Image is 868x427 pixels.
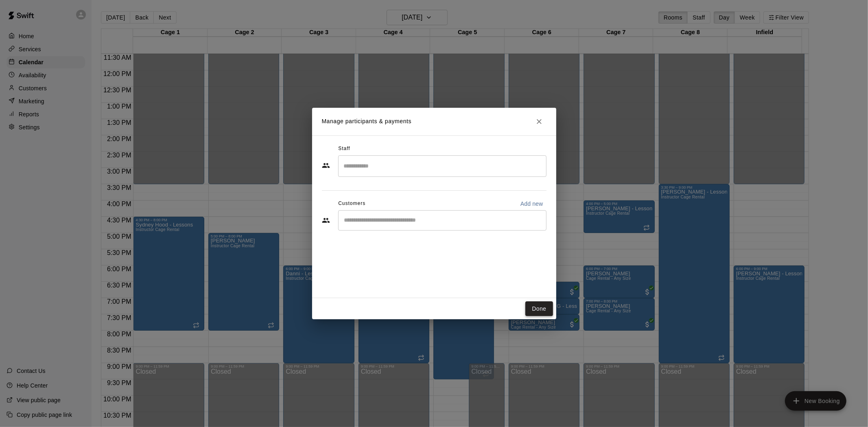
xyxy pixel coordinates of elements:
[322,117,412,126] p: Manage participants & payments
[520,200,543,208] p: Add new
[517,197,547,210] button: Add new
[338,142,350,155] span: Staff
[322,216,330,224] svg: Customers
[338,210,547,231] div: Start typing to search customers...
[525,301,553,316] button: Done
[322,161,330,170] svg: Staff
[338,197,365,210] span: Customers
[338,155,547,177] div: Search staff
[532,114,547,129] button: Close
